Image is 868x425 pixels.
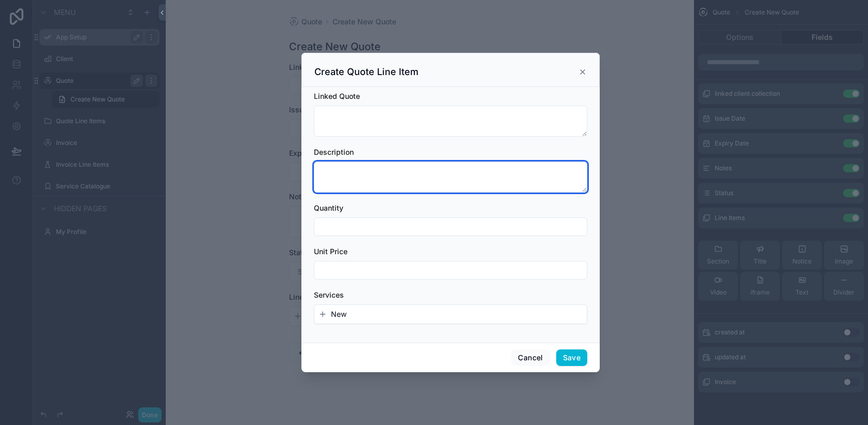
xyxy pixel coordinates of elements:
span: Services [314,290,344,299]
span: Description [314,148,354,156]
h3: Create Quote Line Item [314,66,418,78]
span: New [331,309,346,319]
button: Save [556,349,587,366]
span: Quantity [314,203,343,212]
button: Cancel [511,349,549,366]
button: New [319,309,583,319]
span: Linked Quote [314,92,360,100]
span: Unit Price [314,247,348,256]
